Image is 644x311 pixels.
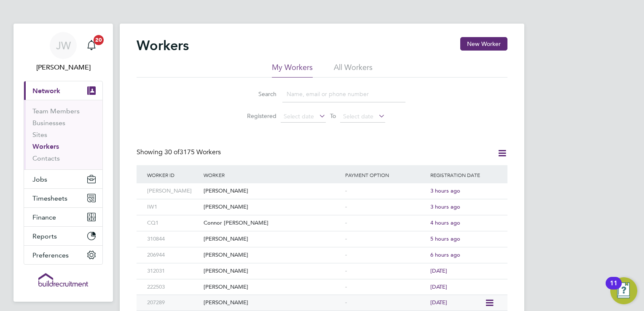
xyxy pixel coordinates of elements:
a: JW[PERSON_NAME] [24,32,103,72]
a: 312031[PERSON_NAME]-[DATE] [145,263,499,270]
div: - [343,263,428,279]
div: - [343,183,428,199]
img: buildrec-logo-retina.png [38,273,88,287]
div: [PERSON_NAME] [201,183,343,199]
button: Jobs [24,170,102,188]
div: Payment Option [343,165,428,185]
span: Select date [343,113,373,120]
div: 206944 [145,247,201,263]
div: - [343,231,428,247]
div: [PERSON_NAME] [145,183,201,199]
div: Showing [137,148,223,157]
label: Search [239,90,276,98]
div: 11 [610,283,617,294]
button: Network [24,81,102,100]
span: Josh Wakefield [24,62,103,72]
a: Go to home page [24,273,103,287]
div: [PERSON_NAME] [201,295,343,311]
a: Sites [32,131,47,139]
a: Workers [32,142,59,150]
span: Select date [284,113,314,120]
button: Reports [24,227,102,245]
span: Timesheets [32,194,67,202]
span: 3 hours ago [430,203,460,210]
button: Open Resource Center, 11 new notifications [610,277,637,304]
div: IW1 [145,199,201,215]
div: [PERSON_NAME] [201,263,343,279]
div: - [343,215,428,231]
button: Timesheets [24,189,102,207]
div: 310844 [145,231,201,247]
span: 4 hours ago [430,219,460,226]
li: My Workers [272,62,313,78]
div: - [343,295,428,311]
span: To [327,110,338,121]
div: Registration Date [428,165,499,185]
button: Preferences [24,246,102,264]
div: [PERSON_NAME] [201,247,343,263]
a: 207289[PERSON_NAME]-[DATE] [145,295,485,302]
span: 5 hours ago [430,235,460,242]
div: 207289 [145,295,201,311]
a: Businesses [32,119,65,127]
span: 30 of [164,148,180,156]
span: Reports [32,232,57,240]
div: Worker [201,165,343,185]
span: Network [32,87,60,95]
div: Connor [PERSON_NAME] [201,215,343,231]
div: 222503 [145,279,201,295]
span: Jobs [32,175,47,183]
span: [DATE] [430,283,447,290]
a: CQ1Connor [PERSON_NAME]-4 hours ago [145,215,499,222]
a: Team Members [32,107,80,115]
div: Network [24,100,102,169]
div: [PERSON_NAME] [201,279,343,295]
nav: Main navigation [13,24,113,302]
span: Preferences [32,251,69,259]
div: - [343,279,428,295]
a: 20 [83,32,100,59]
div: 312031 [145,263,201,279]
a: [PERSON_NAME][PERSON_NAME]-3 hours ago [145,183,499,190]
button: New Worker [460,37,507,51]
div: CQ1 [145,215,201,231]
a: 222503[PERSON_NAME]-[DATE] [145,279,499,286]
div: Worker ID [145,165,201,185]
a: 206944[PERSON_NAME]-6 hours ago [145,247,499,254]
a: IW1[PERSON_NAME]-3 hours ago [145,199,499,206]
h2: Workers [137,37,189,54]
span: 20 [94,35,104,45]
span: JW [56,40,71,51]
span: 3175 Workers [164,148,221,156]
span: [DATE] [430,267,447,274]
div: - [343,247,428,263]
span: [DATE] [430,299,447,306]
label: Registered [239,112,276,120]
div: - [343,199,428,215]
span: Finance [32,213,56,221]
div: [PERSON_NAME] [201,231,343,247]
span: 6 hours ago [430,251,460,258]
div: [PERSON_NAME] [201,199,343,215]
a: Contacts [32,154,60,162]
a: 310844[PERSON_NAME]-5 hours ago [145,231,499,238]
button: Finance [24,208,102,226]
span: 3 hours ago [430,187,460,194]
input: Name, email or phone number [282,86,405,102]
li: All Workers [334,62,373,78]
